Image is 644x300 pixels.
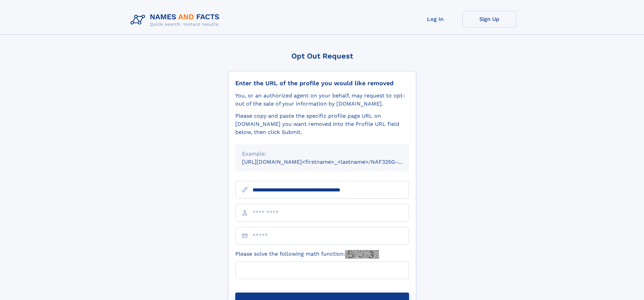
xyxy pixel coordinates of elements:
small: [URL][DOMAIN_NAME]<firstname>_<lastname>/NAF325G-xxxxxxxx [242,159,422,165]
img: Logo Names and Facts [128,11,225,29]
label: Please solve the following math function: [235,250,379,259]
div: You, or an authorized agent on your behalf, may request to opt-out of the sale of your informatio... [235,92,409,108]
a: Sign Up [462,11,517,27]
div: Enter the URL of the profile you would like removed [235,79,409,87]
a: Log In [408,11,462,27]
div: Example: [242,150,402,158]
div: Opt Out Request [228,52,416,60]
div: Please copy and paste the specific profile page URL on [DOMAIN_NAME] you want removed into the Pr... [235,112,409,136]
